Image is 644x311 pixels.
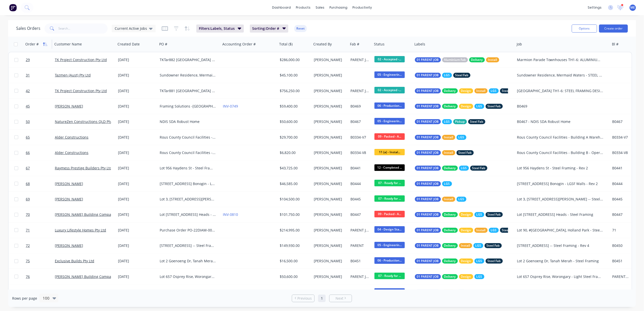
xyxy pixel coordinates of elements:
[160,228,216,233] div: Purchase Order PO-22DIAM-0005 #[GEOGRAPHIC_DATA] - Steel Framing
[26,135,30,140] span: 65
[374,257,405,264] span: 06 - Production...
[417,197,439,202] span: 01 PARENT JOB
[374,226,405,232] span: 04 - Design Sta...
[280,57,308,62] div: $286,000.00
[350,243,369,248] div: PARENT
[417,135,439,140] span: 01 PARENT JOB
[461,88,471,93] span: Design
[374,164,405,171] span: 12 - Completed ...
[160,212,216,217] div: Lot [STREET_ADDRESS] Heads - Steel Framing
[350,212,369,217] div: B0447
[444,166,456,171] span: Delivery
[374,133,405,140] span: 09 - Packed - A...
[280,243,308,248] div: $149,930.00
[455,119,465,124] span: Pickup
[159,42,167,47] div: PO #
[415,274,484,279] button: 01 PARENT JOBDeliveryDesignLGS
[572,24,597,33] button: Options
[444,135,453,140] span: Install
[374,87,405,93] span: 02 - Accepted -...
[374,56,405,62] span: 02 - Accepted -...
[459,150,472,155] span: Steel Fab
[461,274,471,279] span: Design
[415,197,466,202] button: 01 PARENT JOBInstallLGS
[417,57,439,62] span: 01 PARENT JOB
[470,119,483,124] span: Steel Fab
[26,104,30,109] span: 45
[444,57,466,62] span: Aluminium Fab
[118,181,156,186] div: [DATE]
[415,57,499,62] button: 01 PARENT JOBAluminium FabDeliveryInstall
[26,150,30,155] span: 66
[270,4,293,11] a: dashboard
[488,104,501,109] span: Steel Fab
[417,228,439,233] span: 01 PARENT JOB
[26,238,55,253] a: 72
[415,166,487,171] button: 01 PARENT JOBDeliveryLGSSteel Fab
[118,274,156,279] div: [DATE]
[280,150,308,155] div: $6,820.00
[459,135,464,140] span: LGS
[55,212,128,217] a: [PERSON_NAME] Building Company Pty Ltd
[415,88,517,93] button: 01 PARENT JOBDeliveryDesignInstallLGSSteel Fab
[118,243,156,248] div: [DATE]
[26,228,30,233] span: 71
[252,26,279,31] span: Sorting: Order #
[336,296,343,301] span: Next
[612,228,629,233] div: 71
[444,88,456,93] span: Delivery
[444,274,456,279] span: Delivery
[350,42,359,47] div: Fab #
[118,73,156,78] div: [DATE]
[26,253,55,269] a: 75
[280,104,308,109] div: $59,400.00
[26,83,55,98] a: 42
[612,119,629,124] div: B0467
[55,274,128,279] a: [PERSON_NAME] Building Company Pty Ltd
[374,288,405,295] span: 04 - Design Sta...
[160,181,216,186] div: [STREET_ADDRESS] Bonogin - LGSF Walls - Rev 2
[444,150,453,155] span: Install
[612,135,629,140] div: B0334-V7
[160,150,216,155] div: Rous County Council Facilities - Building B - Operable Wall Steel Changes - VAR 08
[417,243,439,248] span: 01 PARENT JOB
[517,73,604,78] div: Sundowner Residence, Mermaid Waters - STEEL FRAMING SOLUTIONS - Rev 3
[26,223,55,238] a: 71
[374,180,405,186] span: 07 - Ready for ...
[55,104,83,109] a: [PERSON_NAME]
[196,24,244,33] button: Filters:Labels, Status
[461,212,471,217] span: Design
[118,258,156,264] div: [DATE]
[415,243,502,248] button: 01 PARENT JOBDeliveryInstallLGSSteel Fab
[461,243,470,248] span: Install
[314,228,345,233] div: [PERSON_NAME]
[55,197,83,201] a: [PERSON_NAME]
[160,57,216,62] div: TKTar882 [GEOGRAPHIC_DATA] TH1-6: ALUMINIUM SCREENS, SUPPLY & INSTALL
[415,258,503,264] button: 01 PARENT JOBDeliveryDesignLGSSteel Fab
[279,42,293,47] div: Total ($)
[115,26,147,31] span: Current Active Jobs
[55,135,88,140] a: Alder Constructions
[487,243,500,248] span: Steel Fab
[16,26,40,31] h1: Sales Orders
[293,4,313,11] div: products
[517,135,604,140] div: Rous County Council Facilities - Building A Warehouse - Additional Wall Framing VAR 07
[26,52,55,67] a: 29
[517,181,604,186] div: [STREET_ADDRESS] Bonogin - LGSF Walls - Rev 2
[55,73,91,77] a: Tazmen (Aust) Pty Ltd
[415,135,466,140] button: 01 PARENT JOBInstallLGS
[26,207,55,222] a: 70
[517,258,604,264] div: Lot 2 Goenoeng Dr, Tanah Merah - Steel Framing
[612,181,629,186] div: B0444
[199,26,235,31] span: Filters: Labels, Status
[314,150,345,155] div: [PERSON_NAME]
[374,273,405,279] span: 07 - Ready for ...
[160,197,216,202] div: Lot 3, [STREET_ADDRESS][PERSON_NAME] -- Steel Framing Solutions - Rev 4
[444,228,456,233] span: Delivery
[26,145,55,160] a: 66
[444,181,450,186] span: LGS
[455,73,468,78] span: Steel Fab
[118,197,156,202] div: [DATE]
[350,166,369,171] div: B0441
[612,274,629,279] div: PARENT JOB 76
